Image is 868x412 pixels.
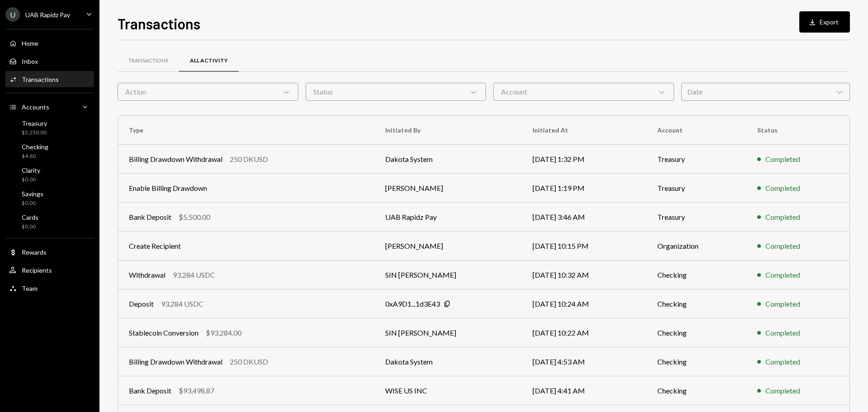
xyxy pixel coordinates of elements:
[22,119,47,127] div: Treasury
[374,376,522,405] td: WISE US INC
[374,145,522,174] td: Dakota System
[522,116,646,145] th: Initiated At
[5,244,94,260] a: Rewards
[374,174,522,203] td: [PERSON_NAME]
[5,53,94,69] a: Inbox
[646,203,746,232] td: Treasury
[179,385,214,396] div: $93,498.87
[646,116,746,145] th: Account
[646,347,746,376] td: Checking
[118,174,374,203] td: Enable Billing Drawdown
[765,270,800,280] div: Completed
[522,376,646,405] td: [DATE] 4:41 AM
[746,116,849,145] th: Status
[129,212,171,223] div: Bank Deposit
[765,183,800,194] div: Completed
[522,203,646,232] td: [DATE] 3:46 AM
[374,318,522,347] td: SIN [PERSON_NAME]
[118,116,374,145] th: Type
[765,241,800,251] div: Completed
[22,39,38,47] div: Home
[646,145,746,174] td: Treasury
[681,83,850,101] div: Date
[765,356,800,367] div: Completed
[522,174,646,203] td: [DATE] 1:19 PM
[646,376,746,405] td: Checking
[374,347,522,376] td: Dakota System
[522,232,646,260] td: [DATE] 10:15 PM
[5,262,94,278] a: Recipients
[22,166,40,174] div: Clarity
[230,356,268,367] div: 250 DKUSD
[493,83,674,101] div: Account
[230,154,268,165] div: 250 DKUSD
[118,14,200,33] h1: Transactions
[129,356,222,367] div: Billing Drawdown Withdrawal
[765,212,800,223] div: Completed
[206,327,241,338] div: $93,284.00
[129,270,165,280] div: Withdrawal
[522,318,646,347] td: [DATE] 10:22 AM
[179,212,210,223] div: $5,500.00
[173,270,215,280] div: 93,284 USDC
[22,223,38,231] div: $0.00
[129,385,171,396] div: Bank Deposit
[22,57,38,65] div: Inbox
[22,266,52,274] div: Recipients
[646,318,746,347] td: Checking
[22,76,59,83] div: Transactions
[118,232,374,260] td: Create Recipient
[5,35,94,51] a: Home
[22,190,43,198] div: Savings
[385,298,440,309] div: 0xA9D1...1d3E43
[179,49,239,72] a: All Activity
[646,260,746,289] td: Checking
[374,116,522,145] th: Initiated By
[5,211,94,232] a: Cards$0.00
[646,289,746,318] td: Checking
[190,57,228,65] div: All Activity
[374,203,522,232] td: UAB Rapidz Pay
[799,11,850,33] button: Export
[22,143,48,151] div: Checking
[22,152,48,160] div: $4.60
[646,232,746,260] td: Organization
[22,129,47,137] div: $5,250.00
[765,327,800,338] div: Completed
[22,213,38,221] div: Cards
[22,176,40,184] div: $0.00
[22,199,43,207] div: $0.00
[765,154,800,165] div: Completed
[118,83,298,101] div: Action
[765,385,800,396] div: Completed
[128,57,168,65] div: Transactions
[306,83,486,101] div: Status
[5,99,94,115] a: Accounts
[22,248,47,256] div: Rewards
[129,154,222,165] div: Billing Drawdown Withdrawal
[5,280,94,296] a: Team
[5,71,94,87] a: Transactions
[522,260,646,289] td: [DATE] 10:32 AM
[522,347,646,376] td: [DATE] 4:53 AM
[129,327,198,338] div: Stablecoin Conversion
[5,140,94,162] a: Checking$4.60
[118,49,179,72] a: Transactions
[374,232,522,260] td: [PERSON_NAME]
[5,164,94,185] a: Clarity$0.00
[522,289,646,318] td: [DATE] 10:24 AM
[5,117,94,138] a: Treasury$5,250.00
[129,298,154,309] div: Deposit
[765,298,800,309] div: Completed
[25,11,70,19] div: UAB Rapidz Pay
[374,260,522,289] td: SIN [PERSON_NAME]
[522,145,646,174] td: [DATE] 1:32 PM
[22,103,49,111] div: Accounts
[646,174,746,203] td: Treasury
[161,298,203,309] div: 93,284 USDC
[22,284,38,292] div: Team
[5,187,94,209] a: Savings$0.00
[5,7,20,22] div: U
